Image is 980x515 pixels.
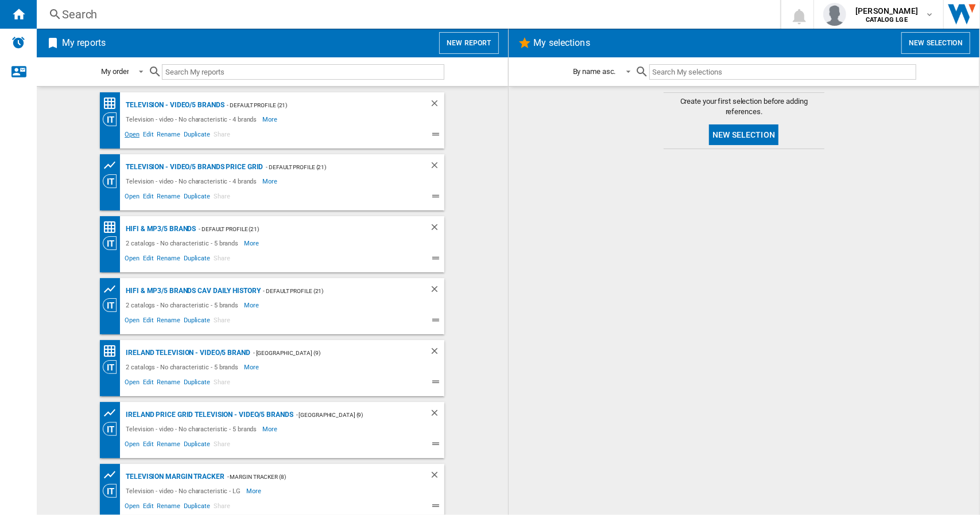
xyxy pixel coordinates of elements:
div: 2 catalogs - No characteristic - 5 brands [123,360,244,374]
div: 2 catalogs - No characteristic - 5 brands [123,298,244,312]
div: Category View [103,298,123,312]
div: - Default profile (21) [224,98,407,112]
div: Category View [103,174,123,188]
span: Edit [141,501,156,514]
span: More [246,484,263,498]
div: Delete [429,408,444,422]
div: Television - video/5 brands [123,98,224,112]
span: Duplicate [182,501,212,514]
input: Search My reports [162,64,444,80]
span: Edit [141,191,156,205]
span: Share [212,377,232,391]
div: Product prices grid [103,282,123,296]
span: Share [212,439,232,452]
div: Search [62,6,750,22]
span: Share [212,315,232,329]
span: Share [212,129,232,143]
span: Open [123,191,141,205]
span: Rename [155,191,181,205]
div: 2 catalogs - No characteristic - 5 brands [123,236,244,250]
h2: My reports [60,32,108,54]
div: Category View [103,236,123,250]
div: Product prices grid [103,468,123,482]
div: Delete [429,222,444,236]
button: New selection [901,32,970,54]
div: Television - video - No characteristic - 4 brands [123,112,262,126]
span: More [262,112,279,126]
span: Create your first selection before adding references. [664,96,824,117]
button: New selection [709,124,778,145]
span: Rename [155,253,181,267]
div: - [GEOGRAPHIC_DATA] (9) [293,408,407,422]
span: Duplicate [182,315,212,329]
div: Category View [103,484,123,498]
span: Open [123,439,141,452]
span: Open [123,253,141,267]
div: Delete [429,284,444,298]
span: More [244,360,261,374]
span: Duplicate [182,377,212,391]
img: alerts-logo.svg [11,36,25,49]
span: More [244,236,261,250]
span: More [262,422,279,436]
div: Delete [429,346,444,360]
span: Share [212,191,232,205]
span: Open [123,501,141,514]
div: IRELAND Price grid Television - video/5 brands [123,408,293,422]
span: Open [123,129,141,143]
div: - Default profile (21) [196,222,406,236]
img: profile.jpg [823,3,846,26]
div: Television - video/5 brands price grid [123,160,263,174]
input: Search My selections [649,64,916,80]
span: Rename [155,439,181,452]
span: Duplicate [182,129,212,143]
span: Rename [155,129,181,143]
span: [PERSON_NAME] [855,5,918,17]
span: Rename [155,501,181,514]
span: Share [212,253,232,267]
div: Category View [103,360,123,374]
div: Price Matrix [103,344,123,358]
span: Rename [155,377,181,391]
div: - [GEOGRAPHIC_DATA] (9) [250,346,406,360]
span: Edit [141,315,156,329]
span: Rename [155,315,181,329]
span: Edit [141,439,156,452]
span: Duplicate [182,253,212,267]
span: Edit [141,129,156,143]
div: Television - video - No characteristic - 4 brands [123,174,262,188]
div: Television margin tracker [123,470,224,484]
div: IRELAND Television - video/5 brand [123,346,250,360]
div: Price Matrix [103,220,123,235]
div: Hifi & mp3/5 brands CAV Daily History [123,284,260,298]
span: More [262,174,279,188]
span: Edit [141,377,156,391]
span: More [244,298,261,312]
span: Open [123,377,141,391]
div: Delete [429,160,444,174]
div: Product prices grid [103,406,123,420]
span: Open [123,315,141,329]
h2: My selections [532,32,592,54]
div: - Default profile (21) [261,284,407,298]
div: Television - video - No characteristic - 5 brands [123,422,262,436]
div: - Default profile (21) [263,160,406,174]
div: By name asc. [573,67,616,76]
div: My order [101,67,129,76]
div: Hifi & mp3/5 brands [123,222,196,236]
span: Edit [141,253,156,267]
span: Duplicate [182,191,212,205]
div: Television - video - No characteristic - LG [123,484,246,498]
div: Category View [103,112,123,126]
div: Price Matrix [103,96,123,111]
div: Product prices grid [103,158,123,173]
span: Duplicate [182,439,212,452]
div: Delete [429,470,444,484]
b: CATALOG LGE [866,16,908,24]
div: - margin tracker (8) [224,470,406,484]
span: Share [212,501,232,514]
div: Delete [429,98,444,112]
div: Category View [103,422,123,436]
button: New report [439,32,498,54]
